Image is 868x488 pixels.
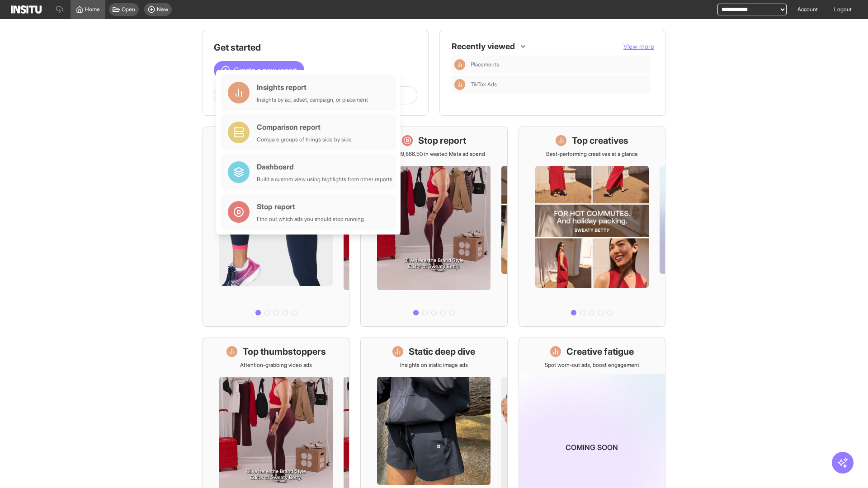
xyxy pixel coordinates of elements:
span: Create a new report [234,65,297,75]
p: Attention-grabbing video ads [240,361,312,369]
h1: Get started [214,41,417,54]
p: Save £19,866.50 in wasted Meta ad spend [383,150,485,158]
span: TikTok Ads [471,81,497,88]
h1: Static deep dive [409,345,475,358]
span: Placements [471,61,647,68]
div: Compare groups of things side by side [257,136,352,143]
div: Insights report [257,82,368,93]
img: Logo [11,5,42,14]
div: Dashboard [257,161,392,172]
h1: Top thumbstoppers [243,345,326,358]
a: What's live nowSee all active ads instantly [203,127,349,327]
span: Open [122,6,135,13]
div: Stop report [257,201,364,212]
span: Placements [471,61,499,68]
p: Insights on static image ads [400,361,468,369]
h1: Top creatives [572,134,628,147]
button: Create a new report [214,61,304,79]
a: Stop reportSave £19,866.50 in wasted Meta ad spend [360,127,507,327]
span: New [157,6,168,13]
span: Home [85,6,100,13]
span: TikTok Ads [471,81,647,88]
div: Insights by ad, adset, campaign, or placement [257,96,368,103]
div: Comparison report [257,122,352,132]
span: View more [623,42,654,50]
div: Find out which ads you should stop running [257,216,364,223]
div: Insights [454,79,465,90]
div: Build a custom view using highlights from other reports [257,176,392,183]
div: Insights [454,59,465,70]
h1: Stop report [418,134,466,147]
p: Best-performing creatives at a glance [546,150,638,158]
a: Top creativesBest-performing creatives at a glance [519,127,665,327]
button: View more [623,42,654,51]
